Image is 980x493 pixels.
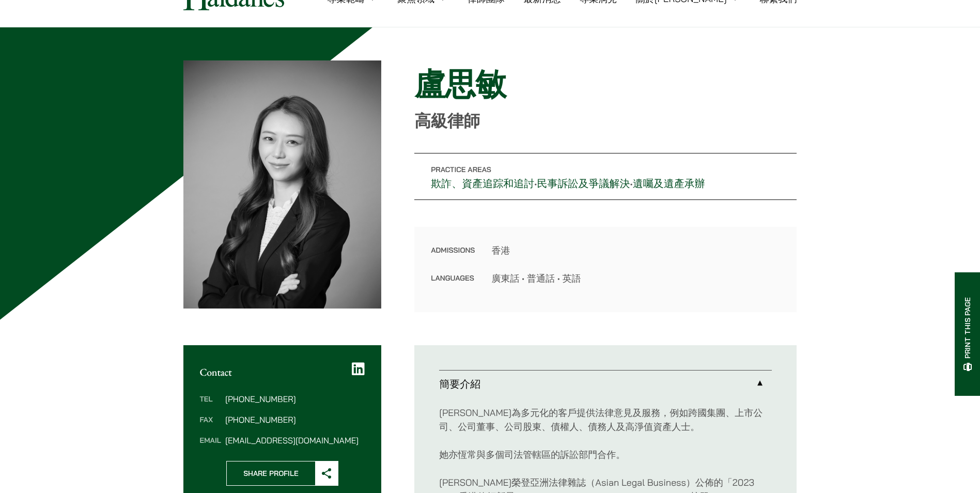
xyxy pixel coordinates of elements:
[439,371,772,397] a: 簡要介紹
[200,366,365,378] h2: Contact
[414,111,797,131] p: 高級律師
[352,362,365,376] a: LinkedIn
[491,243,780,257] dd: 香港
[414,153,797,200] p: • •
[491,271,780,285] dd: 廣東話 • 普通話 • 英語
[225,436,365,444] dd: [EMAIL_ADDRESS][DOMAIN_NAME]
[439,406,772,434] p: [PERSON_NAME]為多元化的客戶提供法律意見及服務，例如跨國集團、上市公司、公司董事、公司股東、債權人、債務人及高淨值資產人士。
[227,461,315,485] span: Share Profile
[633,177,705,190] a: 遺囑及遺產承辦
[200,395,221,415] dt: Tel
[439,448,772,461] p: 她亦恆常與多個司法管轄區的訴訟部門合作。
[537,177,630,190] a: 民事訴訟及爭議解決
[431,271,475,285] dt: Languages
[200,436,221,444] dt: Email
[225,415,365,424] dd: [PHONE_NUMBER]
[225,395,365,403] dd: [PHONE_NUMBER]
[414,66,797,103] h1: 盧思敏
[431,165,491,174] span: Practice Areas
[226,461,338,486] button: Share Profile
[200,415,221,436] dt: Fax
[431,243,475,271] dt: Admissions
[431,177,534,190] a: 欺詐、資產追踪和追討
